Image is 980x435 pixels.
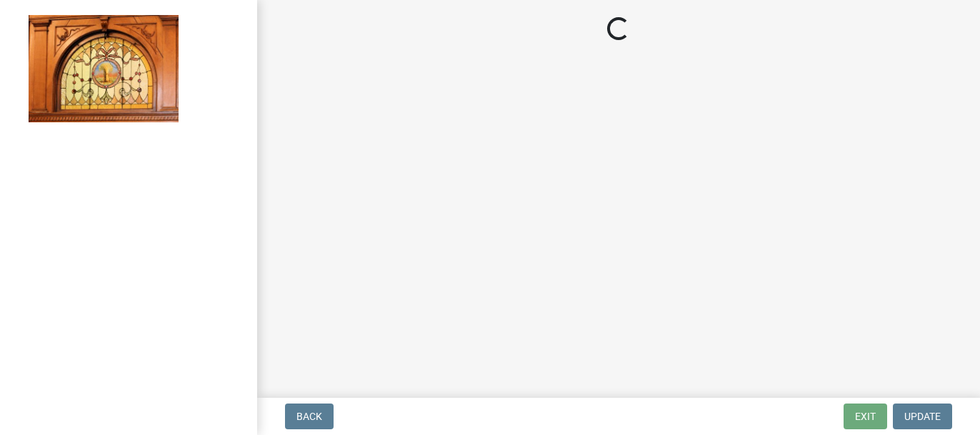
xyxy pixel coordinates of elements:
[904,411,941,422] span: Update
[296,411,322,422] span: Back
[893,404,952,429] button: Update
[29,15,179,122] img: Jasper County, Indiana
[844,404,887,429] button: Exit
[285,404,334,429] button: Back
